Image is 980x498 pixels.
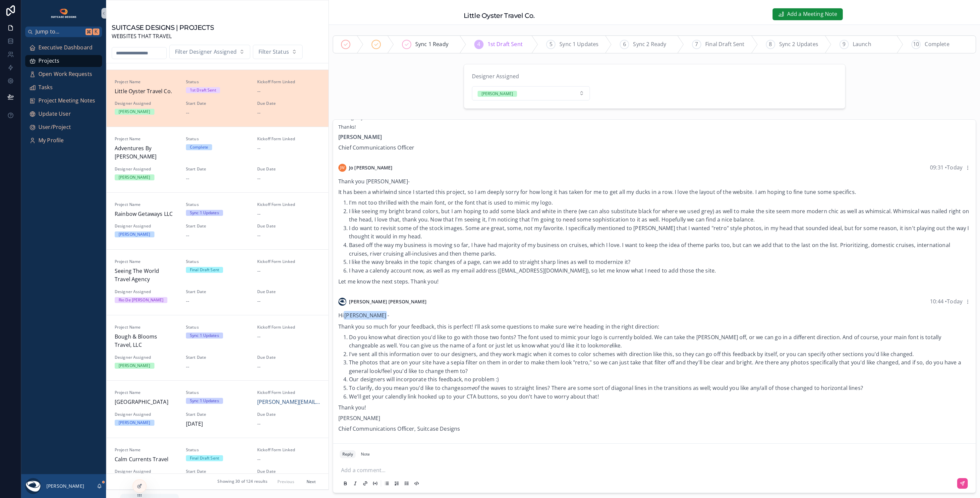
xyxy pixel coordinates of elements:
span: [DATE] [186,420,249,428]
span: K [93,29,99,34]
li: Our designers will incorporate this feedback, no problem :) [349,375,970,384]
span: Designer Assigned [115,223,178,229]
span: -- [257,267,260,276]
li: I like seeing my bright brand colors, but I am hoping to add some black and white in there (we ca... [349,207,970,224]
span: Project Name [115,447,178,453]
p: Chief Communications Officer, Suitcase Designs [338,425,970,433]
li: I have a calendy account now, as well as my email address ([EMAIL_ADDRESS][DOMAIN_NAME]), so let ... [349,267,970,275]
div: Sync 1 Updates [190,210,219,216]
span: Update User [38,110,71,118]
li: I'm not too thrilled with the main font, or the font that is used to mimic my logo. [349,199,970,207]
span: Due Date [257,101,320,106]
div: Final Draft Sent [190,267,219,273]
span: Filter Designer Assigned [175,48,237,56]
span: Start Date [186,223,249,229]
span: Status [186,259,249,264]
div: [PERSON_NAME] [119,174,150,180]
span: Showing 30 of 124 results [217,479,267,484]
span: 1st Draft Sent [488,40,523,49]
div: [PERSON_NAME] [119,231,150,237]
span: Little Oyster Travel Co. [115,87,178,96]
span: Projects [38,57,59,65]
p: Chief Communications Officer [338,144,970,152]
li: I like the wavy breaks in the topic changes of a page, can we add to straight sharp lines as well... [349,258,970,267]
span: Status [186,202,249,207]
a: Project NameAdventures By [PERSON_NAME]StatusCompleteKickoff Form Linked--Designer Assigned[PERSO... [107,127,328,192]
li: I do want to revisit some of the stock images. Some are great, some, not my favorite. I specifica... [349,224,970,241]
button: Jump to...K [25,27,102,37]
div: Sync 1 Updates [190,333,219,339]
span: Tasks [38,83,53,92]
span: -- [257,363,260,371]
a: Project Meeting Notes [25,95,102,107]
span: Project Name [115,325,178,330]
span: WEBSITES THAT TRAVEL [112,32,214,41]
a: Projects [25,55,102,67]
span: -- [257,231,260,240]
p: It has been a whirlwind since I started this project, so I am deeply sorry for how long it has ta... [338,188,970,196]
h1: SUITCASE DESIGNS | PROJECTS [112,23,214,32]
span: Sync 1 Ready [415,40,448,49]
a: Update User [25,108,102,120]
span: Filter Status [259,48,289,56]
div: [PERSON_NAME] [119,109,150,115]
span: Designer Assigned [115,289,178,294]
span: Status [186,79,249,85]
span: Sync 2 Updates [779,40,818,49]
span: Start Date [186,355,249,360]
span: 4 [477,40,480,49]
li: To clarify, do you mean you'd like to change of the waves to straight lines? There are some sort ... [349,384,970,393]
span: Kickoff Form Linked [257,447,320,453]
span: Status [186,390,249,395]
span: Bough & Blooms Travel, LLC [115,333,178,349]
button: Add a Meeting Note [773,8,843,20]
span: -- [257,87,260,96]
span: -- [186,297,189,306]
li: I've sent all this information over to our designers, and they work magic when it comes to color ... [349,350,970,359]
span: [PERSON_NAME] [344,311,387,320]
span: Start Date [186,412,249,417]
button: Select Button [472,86,590,101]
a: Tasks [25,82,102,93]
span: Project Name [115,136,178,142]
a: Open Work Requests [25,68,102,80]
span: 5 [549,40,552,49]
span: Start Date [186,289,249,294]
a: Project NameCalm Currents TravelStatusFinal Draft SentKickoff Form Linked--Designer AssignedRio D... [107,438,328,495]
span: 10 [913,40,919,49]
span: 7 [695,40,698,49]
span: -- [186,231,189,240]
div: [PERSON_NAME] [119,420,150,426]
li: We'll get your calendly link hooked up to your CTA buttons, so you don't have to worry about that! [349,393,970,401]
li: Do you know what direction you'd like to go with those two fonts? The font used to mimic your log... [349,333,970,350]
span: 8 [769,40,772,49]
span: Project Name [115,79,178,85]
span: Open Work Requests [38,70,92,79]
div: Rio De [PERSON_NAME] [119,297,163,303]
span: Designer Assigned [115,412,178,417]
span: Due Date [257,469,320,474]
span: Due Date [257,355,320,360]
a: Executive Dashboard [25,42,102,54]
span: -- [257,297,260,306]
span: -- [186,363,189,371]
span: Kickoff Form Linked [257,79,320,85]
span: Seeing The World Travel Agency [115,267,178,284]
span: Complete [925,40,949,49]
span: Due Date [257,223,320,229]
span: Project Meeting Notes [38,96,95,105]
div: Final Draft Sent [190,455,219,461]
span: 10:44 • Today [930,298,962,305]
button: Next [302,476,320,487]
span: Designer Assigned [115,469,178,474]
p: [PERSON_NAME] [46,483,84,489]
span: JW [340,165,345,170]
span: -- [257,144,260,153]
p: [PERSON_NAME] [338,414,970,422]
span: -- [257,455,260,464]
span: Start Date [186,101,249,106]
em: more [598,342,612,349]
p: Hi - [338,311,970,320]
span: Kickoff Form Linked [257,325,320,330]
div: [PERSON_NAME] [482,91,513,97]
